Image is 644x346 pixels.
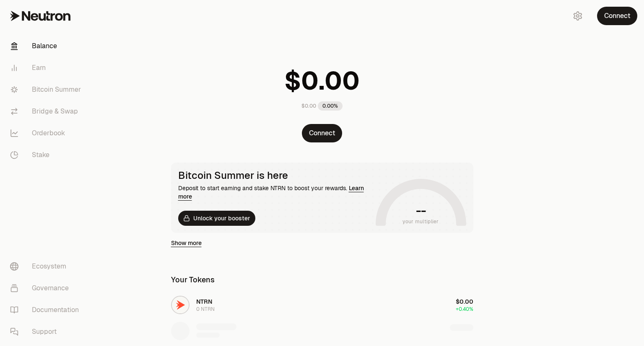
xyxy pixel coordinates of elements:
a: Ecosystem [3,256,91,277]
button: Connect [597,7,637,25]
span: your multiplier [402,217,439,226]
div: Bitcoin Summer is here [178,170,372,181]
a: Bridge & Swap [3,101,91,122]
div: 0.00% [318,101,343,111]
div: Deposit to start earning and stake NTRN to boost your rewards. [178,184,372,201]
button: Connect [302,124,342,142]
h1: -- [416,204,426,217]
a: Support [3,321,91,343]
a: Earn [3,57,91,79]
a: Balance [3,35,91,57]
button: Unlock your booster [178,211,255,226]
a: Orderbook [3,122,91,144]
a: Stake [3,144,91,166]
a: Governance [3,277,91,299]
div: $0.00 [301,103,316,109]
a: Documentation [3,299,91,321]
a: Bitcoin Summer [3,79,91,101]
a: Show more [171,239,202,247]
div: Your Tokens [171,274,215,286]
